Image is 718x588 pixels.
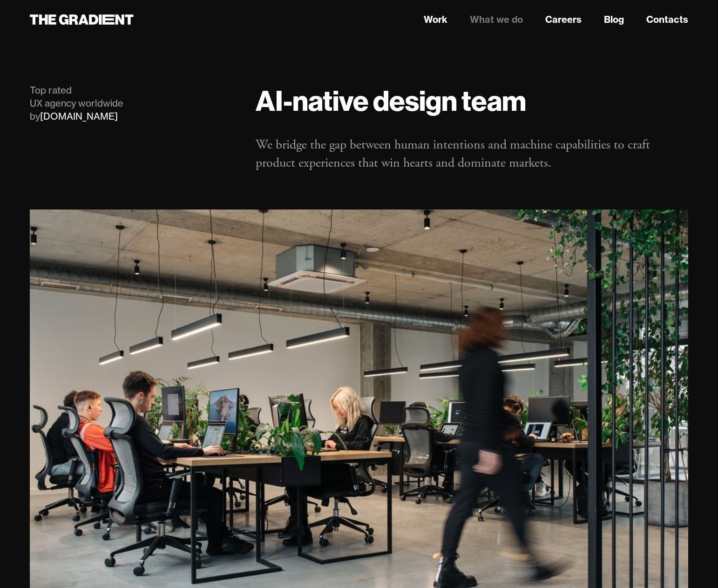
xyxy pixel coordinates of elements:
[256,84,688,117] h1: AI-native design team
[40,110,118,122] a: [DOMAIN_NAME]
[545,13,582,27] a: Careers
[256,136,688,172] p: We bridge the gap between human intentions and machine capabilities to craft product experiences ...
[30,84,237,123] div: Top rated UX agency worldwide by
[604,13,624,27] a: Blog
[646,13,688,27] a: Contacts
[424,13,447,27] a: Work
[470,13,523,27] a: What we do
